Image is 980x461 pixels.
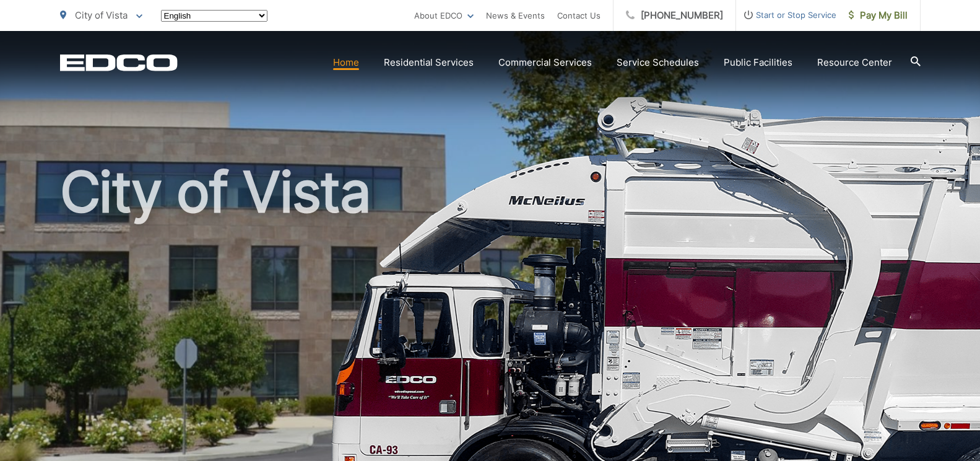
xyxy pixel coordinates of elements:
a: EDCD logo. Return to the homepage. [60,54,178,71]
a: Contact Us [557,8,601,23]
a: Service Schedules [617,55,699,70]
span: Pay My Bill [849,8,908,23]
a: Residential Services [384,55,474,70]
span: City of Vista [75,9,128,21]
a: Public Facilities [724,55,792,70]
select: Select a language [161,10,267,22]
a: About EDCO [414,8,474,23]
a: Resource Center [817,55,892,70]
a: News & Events [486,8,545,23]
a: Commercial Services [498,55,592,70]
a: Home [333,55,359,70]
